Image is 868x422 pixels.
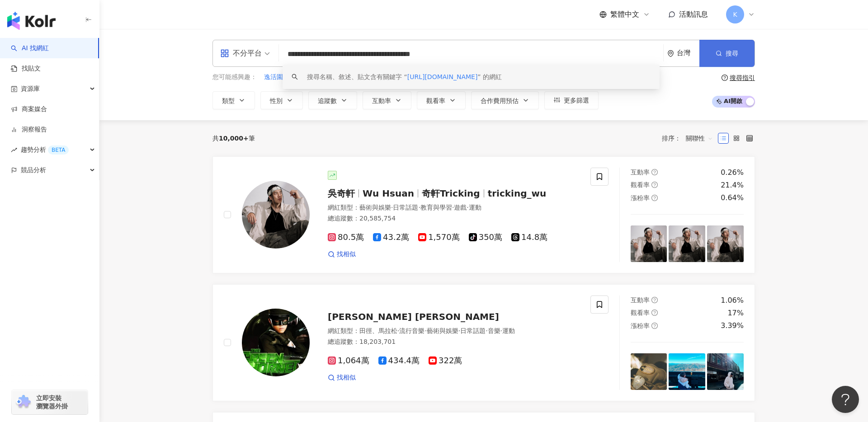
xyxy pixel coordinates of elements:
[7,12,56,30] img: logo
[212,73,257,82] span: 您可能感興趣：
[651,182,658,188] span: question-circle
[610,9,639,19] span: 繁體中文
[328,233,364,242] span: 80.5萬
[21,79,40,99] span: 資源庫
[11,105,47,114] a: 商案媒合
[21,140,69,160] span: 趨勢分析
[544,91,599,109] button: 更多篩選
[486,327,487,334] span: ·
[454,204,467,211] span: 遊戲
[14,395,32,409] img: chrome extension
[471,91,539,109] button: 合作費用預估
[677,49,699,57] div: 台灣
[730,74,755,81] div: 搜尋指引
[511,233,547,242] span: 14.8萬
[328,356,369,366] span: 1,064萬
[631,296,650,304] span: 互動率
[669,225,705,262] img: post-image
[460,327,486,334] span: 日常話題
[328,203,580,212] div: 網紅類型 ：
[631,194,650,202] span: 漲粉率
[418,233,460,242] span: 1,570萬
[422,188,480,199] span: 奇軒Tricking
[212,91,255,109] button: 類型
[407,73,478,80] span: [URL][DOMAIN_NAME]
[631,181,650,188] span: 觀看率
[264,72,302,82] button: 逸活園藝資材
[651,323,658,329] span: question-circle
[669,353,705,390] img: post-image
[328,338,580,347] div: 總追蹤數 ： 18,203,701
[417,91,466,109] button: 觀看率
[220,49,229,58] span: appstore
[564,97,589,104] span: 更多篩選
[426,97,445,104] span: 觀看率
[502,327,515,334] span: 運動
[36,394,68,410] span: 立即安裝 瀏覽器外掛
[393,204,418,211] span: 日常話題
[631,169,650,176] span: 互動率
[651,297,658,303] span: question-circle
[328,214,580,223] div: 總追蹤數 ： 20,585,754
[467,204,468,211] span: ·
[222,97,235,104] span: 類型
[363,91,411,109] button: 互動率
[337,373,356,382] span: 找相似
[427,327,458,334] span: 藝術與娛樂
[721,168,744,178] div: 0.26%
[500,327,502,334] span: ·
[726,50,738,57] span: 搜尋
[363,188,414,199] span: Wu Hsuan
[378,356,420,366] span: 434.4萬
[318,97,337,104] span: 追蹤數
[488,327,500,334] span: 音樂
[212,156,755,273] a: KOL Avatar吳奇軒Wu Hsuan奇軒Trickingtricking_wu網紅類型：藝術與娛樂·日常話題·教育與學習·遊戲·運動總追蹤數：20,585,75480.5萬43.2萬1,5...
[631,309,650,316] span: 觀看率
[21,160,46,180] span: 競品分析
[721,321,744,331] div: 3.39%
[48,145,69,155] div: BETA
[373,233,409,242] span: 43.2萬
[359,327,397,334] span: 田徑、馬拉松
[686,131,713,145] span: 關聯性
[488,188,547,199] span: tricking_wu
[631,225,667,262] img: post-image
[399,327,425,334] span: 流行音樂
[721,193,744,203] div: 0.64%
[359,204,391,211] span: 藝術與娛樂
[328,327,580,336] div: 網紅類型 ：
[242,181,310,249] img: KOL Avatar
[651,169,658,175] span: question-circle
[242,309,310,376] img: KOL Avatar
[260,91,303,109] button: 性別
[418,204,420,211] span: ·
[12,390,88,414] a: chrome extension立即安裝 瀏覽器外掛
[425,327,426,334] span: ·
[699,40,755,67] button: 搜尋
[220,46,262,61] div: 不分平台
[11,44,49,53] a: searchAI 找網紅
[292,74,298,80] span: search
[679,10,708,19] span: 活動訊息
[631,353,667,390] img: post-image
[308,91,357,109] button: 追蹤數
[651,309,658,316] span: question-circle
[458,327,460,334] span: ·
[11,64,41,73] a: 找貼文
[11,125,47,134] a: 洞察報告
[337,250,356,259] span: 找相似
[469,233,502,242] span: 350萬
[270,97,283,104] span: 性別
[212,284,755,401] a: KOL Avatar[PERSON_NAME] [PERSON_NAME]網紅類型：田徑、馬拉松·流行音樂·藝術與娛樂·日常話題·音樂·運動總追蹤數：18,203,7011,064萬434.4萬...
[212,135,255,142] div: 共 筆
[469,204,481,211] span: 運動
[707,225,744,262] img: post-image
[328,311,499,322] span: [PERSON_NAME] [PERSON_NAME]
[481,97,519,104] span: 合作費用預估
[397,327,399,334] span: ·
[264,73,302,82] span: 逸活園藝資材
[307,72,502,82] div: 搜尋名稱、敘述、貼文含有關鍵字 “ ” 的網紅
[631,322,650,329] span: 漲粉率
[391,204,393,211] span: ·
[429,356,462,366] span: 322萬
